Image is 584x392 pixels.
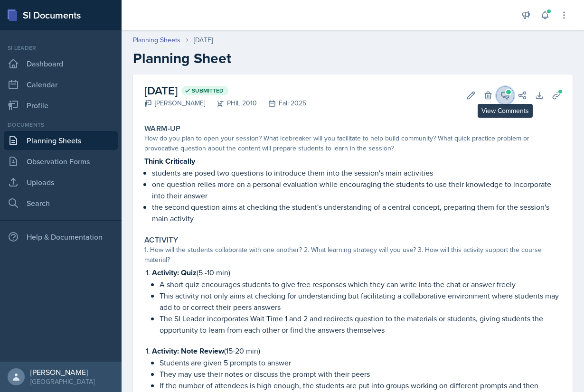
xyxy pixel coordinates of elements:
[194,35,213,45] div: [DATE]
[257,98,306,108] div: Fall 2025
[4,96,118,115] a: Profile
[144,133,561,153] div: How do you plan to open your session? What icebreaker will you facilitate to help build community...
[152,345,561,357] p: (15-20 min)
[4,173,118,192] a: Uploads
[152,201,561,224] p: the second question aims at checking the student's understanding of a central concept, preparing ...
[4,44,118,52] div: Si leader
[160,368,561,380] p: They may use their notes or discuss the prompt with their peers
[4,152,118,171] a: Observation Forms
[192,87,224,94] span: Submitted
[152,267,197,278] strong: Activity: Quiz
[30,367,94,377] div: [PERSON_NAME]
[144,124,181,133] label: Warm-Up
[133,35,180,45] a: Planning Sheets
[4,54,118,73] a: Dashboard
[133,50,573,67] h2: Planning Sheet
[4,75,118,94] a: Calendar
[152,167,561,178] p: students are posed two questions to introduce them into the session's main activities
[152,178,561,201] p: one question relies more on a personal evaluation while encouraging the students to use their kno...
[205,98,257,108] div: PHIL 2010
[144,82,306,99] h2: [DATE]
[4,131,118,150] a: Planning Sheets
[160,357,561,368] p: Students are given 5 prompts to answer
[160,279,561,290] p: A short quiz encourages students to give free responses which they can write into the chat or ans...
[4,194,118,213] a: Search
[144,98,205,108] div: [PERSON_NAME]
[4,227,118,246] div: Help & Documentation
[152,267,561,279] p: (5 -10 min)
[144,245,561,265] div: 1. How will the students collaborate with one another? 2. What learning strategy will you use? 3....
[160,290,561,313] p: This activity not only aims at checking for understanding but facilitating a collaborative enviro...
[144,156,195,167] strong: Think Critically
[497,87,514,104] button: View Comments
[152,345,224,356] strong: Activity: Note Review
[4,121,118,129] div: Documents
[30,377,94,386] div: [GEOGRAPHIC_DATA]
[160,313,561,336] p: The SI Leader incorporates Wait Time 1 and 2 and redirects question to the materials or students,...
[144,235,178,245] label: Activity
